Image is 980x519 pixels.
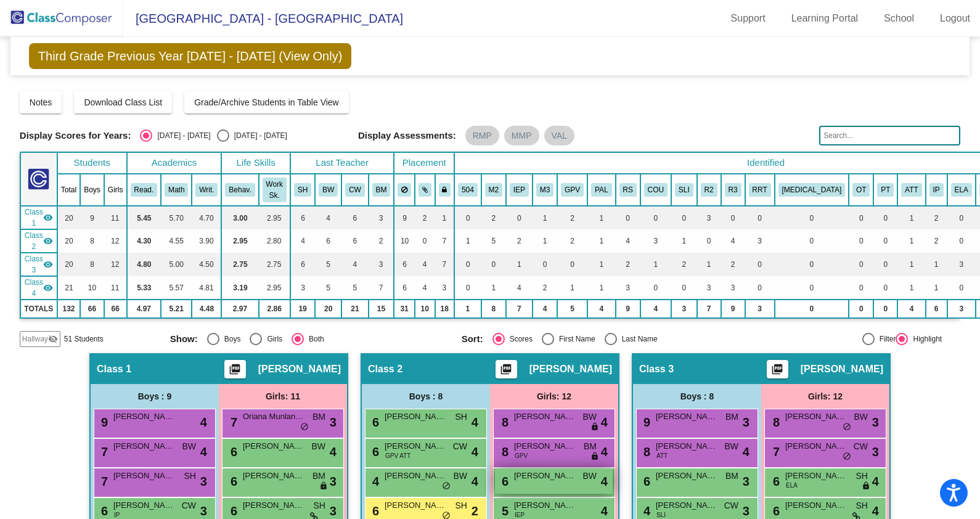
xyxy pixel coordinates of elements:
td: 15 [369,300,394,318]
button: CW [345,183,365,197]
span: Class 1 [25,206,43,229]
td: 0 [775,229,849,253]
th: PALS tutoring [587,174,615,206]
td: 11 [104,276,127,300]
td: 0 [721,206,745,229]
div: Boys : 8 [362,384,490,409]
button: Grade/Archive Students in Table View [184,91,349,113]
td: 10 [415,300,435,318]
td: 9 [394,206,415,229]
td: 10 [80,276,104,300]
button: R3 [725,183,741,197]
td: 2.80 [259,229,290,253]
a: School [874,9,924,28]
td: 0 [415,229,435,253]
div: [DATE] - [DATE] [152,130,210,141]
td: 2 [721,253,745,276]
td: 0 [849,253,873,276]
th: Physical Therapy [873,174,897,206]
th: Last Teacher [290,152,394,174]
td: 8 [481,300,506,318]
mat-chip: MMP [504,126,539,145]
button: Math [165,183,188,197]
button: ATT [901,183,921,197]
span: Class 4 [25,277,43,299]
td: 9 [721,300,745,318]
td: 2.75 [221,253,258,276]
div: Girls: 12 [490,384,618,409]
td: 3 [721,276,745,300]
button: M2 [485,183,502,197]
td: 3 [290,276,315,300]
a: Logout [930,9,980,28]
td: 0 [873,300,897,318]
mat-chip: RMP [465,126,499,145]
td: 1 [897,253,925,276]
td: 0 [454,253,481,276]
td: 4 [587,300,615,318]
button: OT [852,183,870,197]
button: Print Students Details [496,360,517,378]
th: Involved Parent [926,174,947,206]
button: SLI [675,183,693,197]
td: 4.30 [127,229,161,253]
td: 0 [745,276,775,300]
button: Read. [131,183,158,197]
td: 11 [104,206,127,229]
span: SH [455,411,467,423]
td: 4 [290,229,315,253]
td: 1 [587,253,615,276]
button: 504 [458,183,478,197]
th: Reading Tier 2 [697,174,721,206]
td: 0 [454,206,481,229]
td: 4.55 [161,229,192,253]
td: 0 [506,206,533,229]
td: 8 [80,253,104,276]
th: Good Parent Volunteer [557,174,587,206]
td: 6 [394,253,415,276]
span: Class 3 [639,363,674,375]
span: [PERSON_NAME] [385,411,446,423]
button: IEP [510,183,529,197]
td: 0 [849,206,873,229]
mat-radio-group: Select an option [462,333,744,345]
div: Last Name [617,333,658,345]
td: 2 [506,229,533,253]
span: BW [582,411,597,423]
td: 12 [104,229,127,253]
td: 0 [533,253,557,276]
button: Download Class List [74,91,172,113]
button: Print Students Details [767,360,788,378]
div: Both [304,333,324,345]
td: 2.95 [259,276,290,300]
td: 31 [394,300,415,318]
td: 21 [341,300,369,318]
td: 9 [80,206,104,229]
td: 7 [369,276,394,300]
button: Work Sk. [263,178,287,202]
td: 0 [640,206,671,229]
td: 0 [671,206,697,229]
td: 12 [104,253,127,276]
td: 6 [341,229,369,253]
td: 1 [926,253,947,276]
th: Sarah Horton [290,174,315,206]
td: 0 [640,276,671,300]
td: 1 [533,206,557,229]
th: Speech Only IEP [671,174,697,206]
td: TOTALS [20,300,57,318]
td: 4 [315,206,341,229]
td: 1 [587,206,615,229]
td: 4 [341,253,369,276]
span: Download Class List [84,97,162,107]
td: 18 [435,300,455,318]
button: Print Students Details [224,360,246,378]
td: 5 [481,229,506,253]
td: 3 [369,253,394,276]
td: 20 [57,253,80,276]
td: 3.19 [221,276,258,300]
td: 66 [104,300,127,318]
mat-icon: picture_as_pdf [227,363,242,380]
td: 7 [435,229,455,253]
td: 4.80 [127,253,161,276]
